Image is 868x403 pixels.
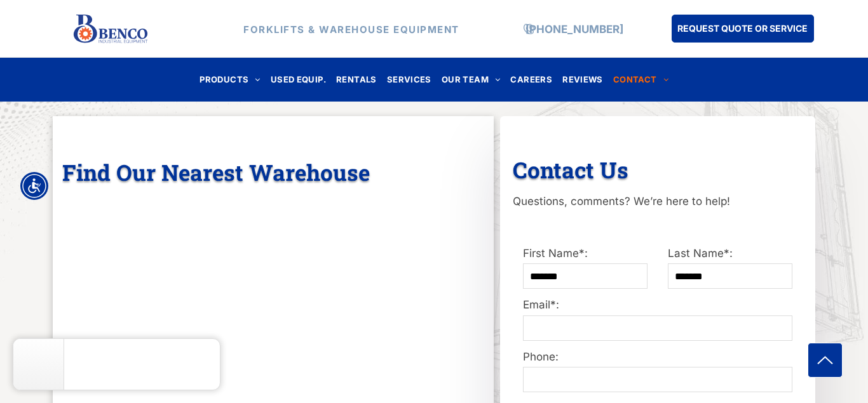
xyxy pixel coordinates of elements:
[331,71,382,88] a: RENTALS
[523,349,792,366] label: Phone:
[677,17,808,40] span: REQUEST QUOTE OR SERVICE
[513,155,628,184] span: Contact Us
[672,15,814,43] a: REQUEST QUOTE OR SERVICE
[523,246,648,262] label: First Name*:
[523,297,792,314] label: Email*:
[513,195,730,208] span: Questions, comments? We’re here to help!
[20,172,48,200] div: Accessibility Menu
[382,71,437,88] a: SERVICES
[557,71,608,88] a: REVIEWS
[668,246,792,262] label: Last Name*:
[608,71,674,88] a: CONTACT
[62,157,484,187] h3: Find Our Nearest Warehouse
[526,22,623,35] a: [PHONE_NUMBER]
[266,71,331,88] a: USED EQUIP.
[194,71,266,88] a: PRODUCTS
[505,71,557,88] a: CAREERS
[437,71,506,88] a: OUR TEAM
[243,23,459,35] strong: FORKLIFTS & WAREHOUSE EQUIPMENT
